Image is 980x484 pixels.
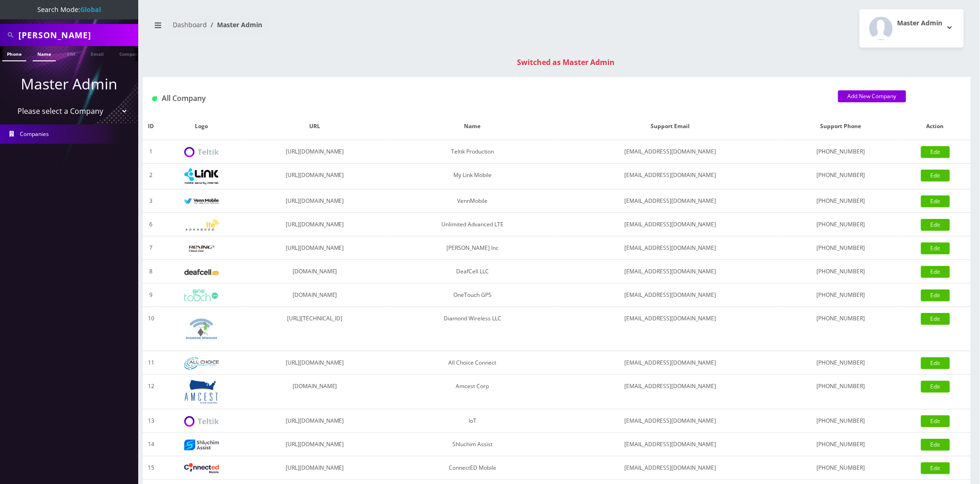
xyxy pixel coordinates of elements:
td: [URL][DOMAIN_NAME] [244,433,386,456]
td: ConnectED Mobile [386,456,559,480]
td: Diamond Wireless LLC [386,307,559,351]
td: [PHONE_NUMBER] [782,236,900,260]
a: Edit [921,289,950,301]
img: All Company [152,96,157,101]
img: Rexing Inc [184,244,219,253]
a: Edit [921,415,950,427]
a: Phone [2,46,26,61]
td: IoT [386,409,559,433]
td: [URL][DOMAIN_NAME] [244,189,386,213]
span: Search Mode: [37,5,101,14]
a: Dashboard [173,20,207,29]
td: [EMAIL_ADDRESS][DOMAIN_NAME] [559,307,782,351]
td: [EMAIL_ADDRESS][DOMAIN_NAME] [559,164,782,189]
td: [EMAIL_ADDRESS][DOMAIN_NAME] [559,260,782,283]
td: 3 [143,189,159,213]
td: [EMAIL_ADDRESS][DOMAIN_NAME] [559,140,782,164]
img: All Choice Connect [184,357,219,370]
a: Edit [921,462,950,474]
h2: Master Admin [898,19,943,27]
a: Edit [921,242,950,254]
td: 15 [143,456,159,480]
nav: breadcrumb [150,15,550,41]
td: VennMobile [386,189,559,213]
td: [EMAIL_ADDRESS][DOMAIN_NAME] [559,456,782,480]
a: Email [86,46,108,60]
a: Edit [921,195,950,207]
td: [PHONE_NUMBER] [782,456,900,480]
td: [DOMAIN_NAME] [244,260,386,283]
td: Amcest Corp [386,375,559,409]
td: [PHONE_NUMBER] [782,433,900,456]
td: [DOMAIN_NAME] [244,375,386,409]
th: Name [386,113,559,140]
img: My Link Mobile [184,168,219,184]
span: Companies [20,130,49,138]
th: ID [143,113,159,140]
td: Teltik Production [386,140,559,164]
th: Logo [159,113,244,140]
td: [URL][DOMAIN_NAME] [244,140,386,164]
button: Master Admin [860,9,964,47]
td: [DOMAIN_NAME] [244,283,386,307]
strong: Global [80,5,101,14]
td: [EMAIL_ADDRESS][DOMAIN_NAME] [559,351,782,375]
img: Shluchim Assist [184,440,219,450]
td: [PHONE_NUMBER] [782,260,900,283]
img: Unlimited Advanced LTE [184,219,219,231]
td: 7 [143,236,159,260]
td: 2 [143,164,159,189]
a: Edit [921,146,950,158]
td: [URL][DOMAIN_NAME] [244,456,386,480]
a: Add New Company [838,90,906,102]
td: [PHONE_NUMBER] [782,189,900,213]
td: 6 [143,213,159,236]
td: 11 [143,351,159,375]
td: Unlimited Advanced LTE [386,213,559,236]
td: [PHONE_NUMBER] [782,213,900,236]
td: [URL][DOMAIN_NAME] [244,213,386,236]
td: DeafCell LLC [386,260,559,283]
td: [PHONE_NUMBER] [782,164,900,189]
td: [PHONE_NUMBER] [782,140,900,164]
a: Company [115,46,146,60]
a: Name [33,46,56,61]
div: Switched as Master Admin [152,57,980,68]
td: [URL][TECHNICAL_ID] [244,307,386,351]
td: 1 [143,140,159,164]
a: Edit [921,357,950,369]
td: [URL][DOMAIN_NAME] [244,351,386,375]
td: [PERSON_NAME] Inc [386,236,559,260]
a: Edit [921,219,950,231]
td: All Choice Connect [386,351,559,375]
img: IoT [184,416,219,427]
img: OneTouch GPS [184,289,219,301]
img: VennMobile [184,198,219,205]
img: ConnectED Mobile [184,463,219,473]
h1: All Company [152,94,824,103]
img: Amcest Corp [184,379,219,404]
td: [EMAIL_ADDRESS][DOMAIN_NAME] [559,375,782,409]
th: Action [900,113,971,140]
th: Support Phone [782,113,900,140]
th: URL [244,113,386,140]
td: 8 [143,260,159,283]
td: [EMAIL_ADDRESS][DOMAIN_NAME] [559,283,782,307]
th: Support Email [559,113,782,140]
input: Search All Companies [18,26,136,44]
td: [URL][DOMAIN_NAME] [244,236,386,260]
td: 14 [143,433,159,456]
td: Shluchim Assist [386,433,559,456]
td: [PHONE_NUMBER] [782,283,900,307]
td: [URL][DOMAIN_NAME] [244,409,386,433]
td: 10 [143,307,159,351]
td: 13 [143,409,159,433]
a: SIM [62,46,80,60]
li: Master Admin [207,20,262,30]
a: Edit [921,439,950,451]
td: [EMAIL_ADDRESS][DOMAIN_NAME] [559,236,782,260]
td: [PHONE_NUMBER] [782,307,900,351]
td: My Link Mobile [386,164,559,189]
td: [PHONE_NUMBER] [782,409,900,433]
img: Teltik Production [184,147,219,158]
